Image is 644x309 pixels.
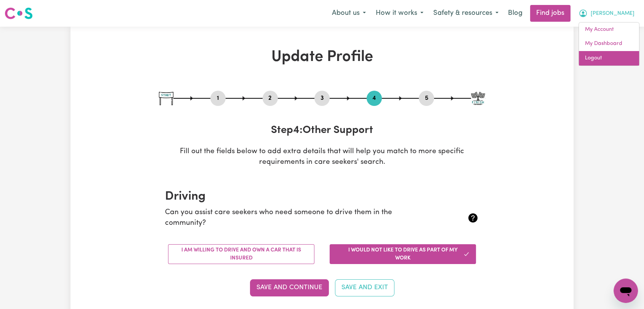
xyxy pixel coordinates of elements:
[578,22,639,66] div: My Account
[159,124,485,137] h3: Step 4 : Other Support
[165,207,427,229] p: Can you assist care seekers who need someone to drive them in the community?
[314,93,330,103] button: Go to step 3
[330,244,476,264] button: I would not like to drive as part of my work
[574,5,639,21] button: My Account
[5,6,33,20] img: Careseekers logo
[250,279,329,296] button: Save and Continue
[614,279,638,303] iframe: Button to launch messaging window
[579,37,639,51] a: My Dashboard
[428,5,503,21] button: Safety & resources
[159,48,485,66] h1: Update Profile
[5,5,33,22] a: Careseekers logo
[327,5,371,21] button: About us
[165,189,479,204] h2: Driving
[168,244,314,264] button: I am willing to drive and own a car that is insured
[579,51,639,66] a: Logout
[419,93,434,103] button: Go to step 5
[335,279,394,296] button: Save and Exit
[367,93,382,103] button: Go to step 4
[530,5,570,22] a: Find jobs
[503,5,527,22] a: Blog
[371,5,428,21] button: How it works
[263,93,278,103] button: Go to step 2
[591,10,634,18] span: [PERSON_NAME]
[210,93,226,103] button: Go to step 1
[159,146,485,168] p: Fill out the fields below to add extra details that will help you match to more specific requirem...
[579,22,639,37] a: My Account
